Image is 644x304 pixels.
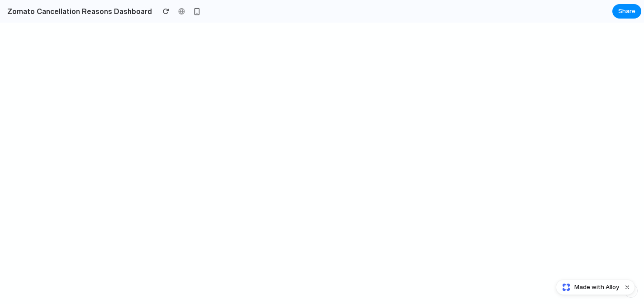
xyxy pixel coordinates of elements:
button: Dismiss watermark [622,282,633,293]
span: Made with Alloy [574,283,619,292]
a: Made with Alloy [556,283,620,292]
span: Share [618,7,635,16]
h2: Zomato Cancellation Reasons Dashboard [4,6,152,17]
button: Share [612,4,641,19]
